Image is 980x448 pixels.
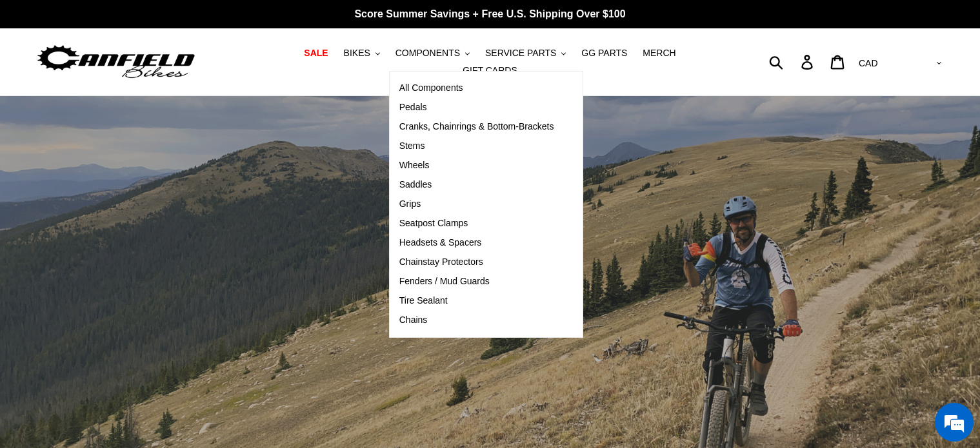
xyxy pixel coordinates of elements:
a: Stems [390,137,564,156]
a: MERCH [636,44,682,62]
span: Seatpost Clamps [399,218,468,229]
button: COMPONENTS [389,44,476,62]
a: Wheels [390,156,564,175]
span: COMPONENTS [395,48,460,59]
span: Chainstay Protectors [399,257,483,268]
a: Grips [390,195,564,214]
a: Saddles [390,175,564,195]
span: Pedals [399,102,427,113]
a: Seatpost Clamps [390,214,564,233]
span: Headsets & Spacers [399,237,482,248]
span: MERCH [643,48,675,59]
span: SALE [304,48,328,59]
span: Stems [399,141,425,151]
span: BIKES [344,48,370,59]
span: Fenders / Mud Guards [399,276,490,287]
a: GIFT CARDS [456,62,524,79]
span: Wheels [399,160,430,171]
span: Saddles [399,179,432,190]
a: Fenders / Mud Guards [390,272,564,291]
span: Cranks, Chainrings & Bottom-Brackets [399,121,554,132]
button: SERVICE PARTS [479,44,572,62]
input: Search [776,48,809,76]
a: GG PARTS [575,44,634,62]
span: Tire Sealant [399,295,448,306]
a: Pedals [390,98,564,117]
a: SALE [297,44,334,62]
a: Chainstay Protectors [390,253,564,272]
span: SERVICE PARTS [485,48,556,59]
span: GIFT CARDS [463,65,517,76]
a: All Components [390,79,564,98]
a: Headsets & Spacers [390,233,564,253]
img: Canfield Bikes [35,42,197,83]
span: Chains [399,315,428,326]
a: Cranks, Chainrings & Bottom-Brackets [390,117,564,137]
span: All Components [399,83,463,93]
span: GG PARTS [581,48,627,59]
a: Chains [390,311,564,330]
span: Grips [399,199,421,209]
button: BIKES [337,44,386,62]
a: Tire Sealant [390,291,564,311]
